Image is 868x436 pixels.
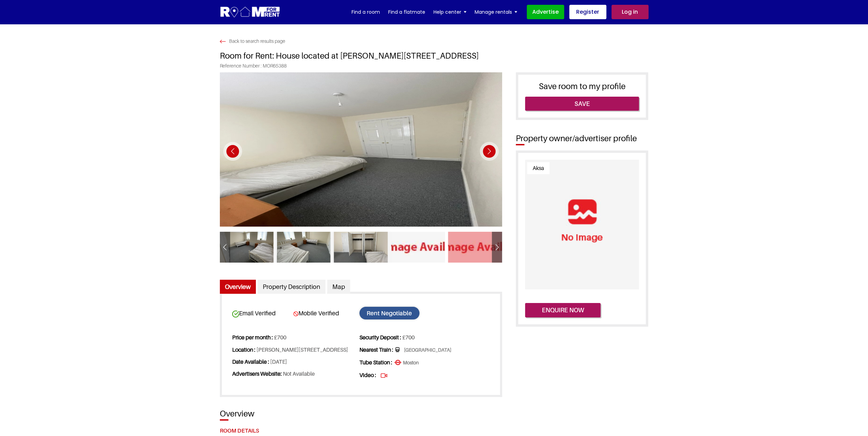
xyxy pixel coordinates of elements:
a: Advertise [527,5,564,19]
span: Rent Negotiable [359,307,419,319]
a: Help center [433,7,466,17]
div: Next slide [492,240,502,256]
a: Register [569,5,606,19]
a: Map [327,280,350,294]
h5: Room Details [220,427,502,434]
strong: Date Available : [232,358,269,365]
strong: Advertisers Website: [232,370,282,377]
span: [GEOGRAPHIC_DATA] [395,347,451,354]
a: Find a flatmate [388,7,425,17]
li: £700 [232,331,358,343]
h1: Room for Rent: House located at [PERSON_NAME][STREET_ADDRESS] [220,44,649,63]
strong: Price per month : [232,334,273,341]
button: Enquire now [525,303,601,317]
div: Previous slide [223,142,242,161]
h3: Overview [220,409,502,419]
img: Logo for Room for Rent, featuring a welcoming design with a house icon and modern typography [220,6,281,19]
li: Not Available [232,368,358,380]
img: Photo 2 of common area located at Mona Road, Chadderton, Oldham OL9 8ND, UK [220,72,502,227]
li: [PERSON_NAME][STREET_ADDRESS] [232,344,358,356]
span: Mobile Verified [293,310,353,317]
span: Moston [394,360,419,366]
strong: Tube Station : [359,359,392,366]
strong: Nearest Train : [359,346,393,353]
img: Search [220,40,226,43]
a: Property Description [258,280,325,294]
a: Manage rentals [475,7,517,17]
h2: Property owner/advertiser profile [512,134,649,144]
strong: Location : [232,346,255,353]
li: £700 [359,331,486,343]
li: [DATE] [232,356,358,368]
div: Next slide [480,142,499,161]
span: Reference Number : MOR65388 [220,63,649,72]
a: Find a room [352,7,380,17]
a: Overview [220,280,256,294]
span: Email Verified [232,310,292,317]
img: card-verified [293,311,298,316]
a: Log in [611,5,649,19]
strong: Video : [359,372,376,378]
div: Previous slide [220,240,230,256]
strong: Security Deposit : [359,334,401,341]
h3: Save room to my profile [525,82,639,92]
a: Save [525,97,639,111]
img: card-verified [232,311,239,317]
img: Profile [525,160,639,289]
span: Aksa [527,162,549,174]
a: Back to search results page [220,38,285,44]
